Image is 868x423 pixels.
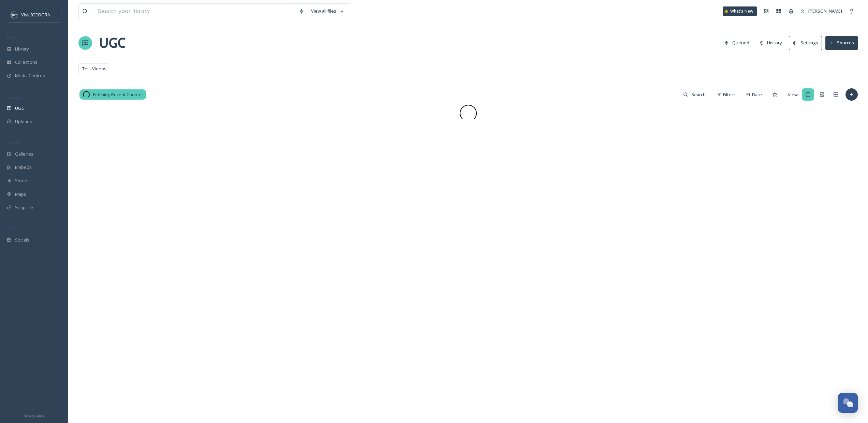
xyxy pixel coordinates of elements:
[82,65,106,72] span: Test Videos
[15,237,29,243] span: Socials
[93,91,143,98] span: Fetching Recent Content
[24,414,44,418] span: Privacy Policy
[797,4,845,18] a: [PERSON_NAME]
[756,36,786,49] button: History
[7,226,20,231] span: SOCIALS
[721,36,756,49] a: Queued
[808,8,842,14] span: [PERSON_NAME]
[24,411,44,420] a: Privacy Policy
[752,91,762,98] span: Date
[15,151,33,157] span: Galleries
[721,36,753,49] button: Queued
[688,88,710,101] input: Search
[15,177,30,184] span: Stories
[94,4,295,19] input: Search your library
[15,72,45,79] span: Media Centres
[723,6,757,16] a: What's New
[838,393,858,413] button: Open Chat
[788,91,799,98] span: View:
[15,118,32,125] span: Uploads
[15,46,29,52] span: Library
[15,59,38,65] span: Collections
[15,105,24,112] span: UGC
[789,36,822,50] button: Settings
[11,11,18,18] img: c3es6xdrejuflcaqpovn.png
[21,11,74,18] span: Visit [GEOGRAPHIC_DATA]
[99,33,126,53] a: UGC
[723,91,736,98] span: Filters
[756,36,789,49] a: History
[7,35,19,40] span: MEDIA
[825,36,858,50] button: Sources
[7,94,21,100] span: COLLECT
[15,164,32,171] span: Embeds
[15,204,34,211] span: SnapLink
[15,191,26,198] span: Maps
[7,140,23,145] span: WIDGETS
[789,36,825,50] a: Settings
[308,4,348,18] a: View all files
